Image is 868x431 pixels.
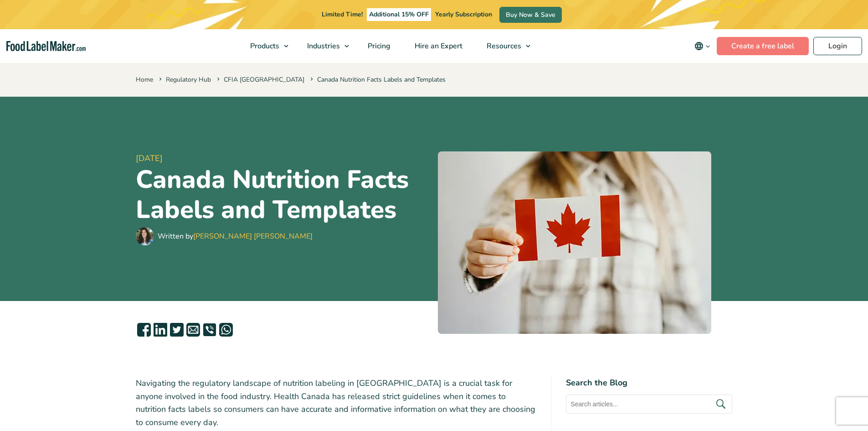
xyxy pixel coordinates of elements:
a: Products [238,29,293,63]
p: Navigating the regulatory landscape of nutrition labeling in [GEOGRAPHIC_DATA] is a crucial task ... [136,377,537,429]
input: Search articles... [566,395,732,414]
span: Limited Time! [322,10,363,19]
span: Products [247,41,280,51]
a: Regulatory Hub [166,75,211,84]
a: Hire an Expert [403,29,473,63]
span: Yearly Subscription [435,10,492,19]
span: Resources [484,41,522,51]
h4: Search the Blog [566,377,732,389]
a: Pricing [356,29,401,63]
img: Maria Abi Hanna - Food Label Maker [136,227,154,245]
a: Login [813,37,862,55]
span: Pricing [365,41,391,51]
a: Resources [475,29,535,63]
span: Additional 15% OFF [367,8,431,21]
a: Buy Now & Save [499,7,562,23]
a: Industries [295,29,354,63]
span: Industries [304,41,341,51]
span: Canada Nutrition Facts Labels and Templates [308,75,446,84]
a: Create a free label [717,37,809,55]
a: Home [136,75,153,84]
h1: Canada Nutrition Facts Labels and Templates [136,165,431,225]
a: CFIA [GEOGRAPHIC_DATA] [224,75,304,84]
span: [DATE] [136,152,431,165]
span: Hire an Expert [412,41,463,51]
a: [PERSON_NAME] [PERSON_NAME] [193,231,313,241]
div: Written by [158,231,313,242]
